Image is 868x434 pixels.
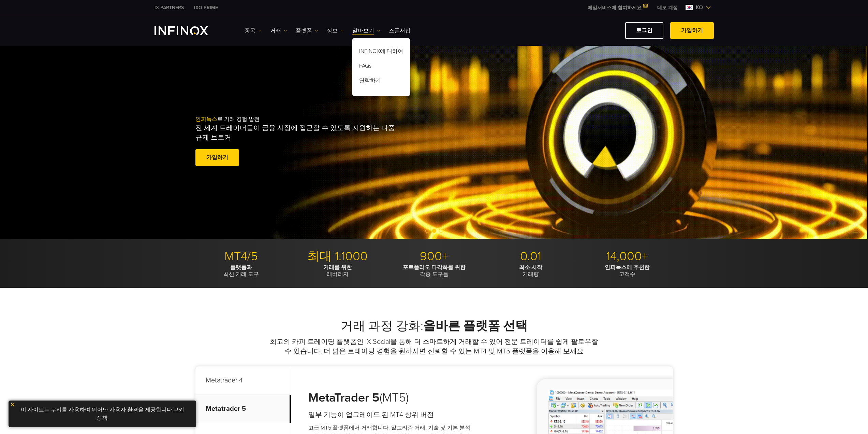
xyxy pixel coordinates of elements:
a: INFINOX [149,4,189,11]
span: ko [693,3,706,12]
a: INFINOX Logo [155,26,224,35]
span: Go to slide 1 [425,229,429,233]
p: Metatrader 5 [195,395,291,423]
img: yellow close icon [10,402,15,407]
a: FAQs [352,60,410,74]
a: 정보 [327,27,344,35]
p: 900+ [388,249,480,264]
span: 인피녹스 [195,116,217,123]
h2: 거래 과정 강화: [195,319,673,334]
p: 전 세계 트레이더들이 금융 시장에 접근할 수 있도록 지원하는 다중 규제 브로커 [195,123,398,142]
p: 이 사이트는 쿠키를 사용하여 뛰어난 사용자 환경을 제공합니다. . [12,404,193,424]
strong: 거래를 위한 [323,264,352,271]
a: 가입하기 [670,22,714,39]
a: 스폰서십 [389,27,411,35]
a: 연락하기 [352,74,410,89]
p: 레버리지 [292,264,383,278]
strong: 최소 시작 [519,264,542,271]
p: MT4/5 [195,249,287,264]
span: Go to slide 3 [439,229,443,233]
p: 각종 도구들 [388,264,480,278]
strong: MetaTrader 5 [308,390,380,405]
p: 최신 거래 도구 [195,264,287,278]
a: 가입하기 [195,149,239,166]
div: 로 거래 경험 발전 [195,105,448,179]
p: 고객수 [582,264,673,278]
a: 플랫폼 [296,27,318,35]
a: 거래 [270,27,287,35]
a: 메일서비스에 참여하세요 [583,5,652,11]
a: 종목 [245,27,262,35]
p: 거래량 [485,264,576,278]
p: 최고의 카피 트레이딩 플랫폼인 IX Social을 통해 더 스마트하게 거래할 수 있어 전문 트레이더를 쉽게 팔로우할 수 있습니다. 더 넓은 트레이딩 경험을 원하시면 신뢰할 수... [269,337,600,356]
strong: 플랫폼과 [230,264,252,271]
strong: 올바른 플랫폼 선택 [423,319,528,333]
h4: 일부 기능이 업그레이드 된 MT4 상위 버전 [308,410,471,420]
a: INFINOX에 대하여 [352,45,410,60]
a: INFINOX [189,4,223,11]
a: 로그인 [625,22,663,39]
strong: 인피녹스에 추천한 [605,264,650,271]
strong: 포트폴리오 다각화를 위한 [403,264,466,271]
p: 최대 1:1000 [292,249,383,264]
a: INFINOX MENU [652,4,683,11]
p: 14,000+ [582,249,673,264]
a: 알아보기 [352,27,380,35]
span: Go to slide 2 [432,229,436,233]
h3: (MT5) [308,390,471,405]
p: 0.01 [485,249,576,264]
p: Metatrader 4 [195,366,291,395]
